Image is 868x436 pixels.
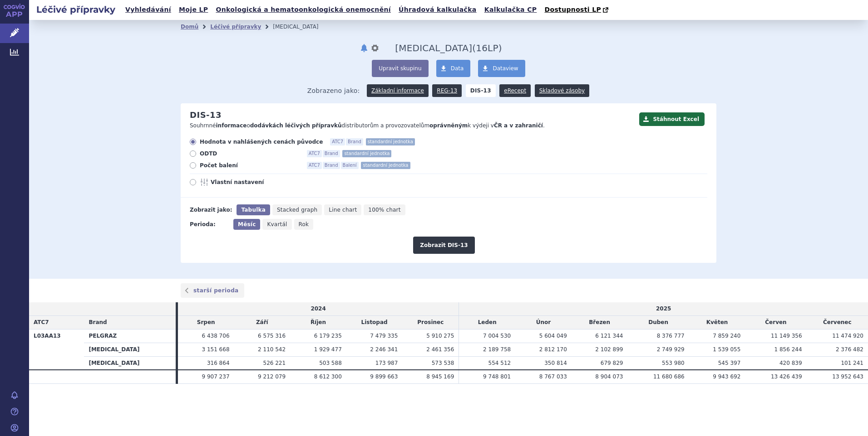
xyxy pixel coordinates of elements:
[370,373,398,380] span: 9 899 663
[238,221,256,228] span: Měsíc
[250,122,342,129] strong: dodávkách léčivých přípravků
[493,65,518,72] span: Dataview
[190,204,232,215] div: Zobrazit jako:
[258,373,286,380] span: 9 212 079
[200,162,300,169] span: Počet balení
[426,333,454,339] span: 5 910 275
[402,316,459,329] td: Prosinec
[483,373,511,380] span: 9 748 801
[426,346,454,353] span: 2 461 356
[774,346,802,353] span: 1 856 244
[494,122,543,129] strong: ČR a v zahraničí
[202,373,229,380] span: 9 907 237
[466,84,496,97] strong: DIS-13
[323,150,340,157] span: Brand
[190,219,229,230] div: Perioda:
[375,360,398,366] span: 173 987
[451,65,464,72] span: Data
[370,333,398,339] span: 7 479 335
[539,373,567,380] span: 8 767 033
[319,360,342,366] span: 503 588
[718,360,741,366] span: 545 397
[211,179,311,186] span: Vlastní nastavení
[482,4,540,16] a: Kalkulačka CP
[360,43,369,53] button: notifikace
[396,4,479,16] a: Úhradová kalkulačka
[653,373,685,380] span: 11 680 686
[123,4,174,16] a: Vyhledávání
[290,316,346,329] td: Říjen
[476,43,488,53] span: 16
[713,373,740,380] span: 9 943 692
[662,360,685,366] span: 553 980
[84,356,175,370] th: [MEDICAL_DATA]
[29,329,84,370] th: L03AA13
[657,333,685,339] span: 8 376 777
[426,373,454,380] span: 8 945 169
[572,316,628,329] td: Březen
[341,162,359,169] span: Balení
[745,316,806,329] td: Červen
[478,60,525,77] a: Dataview
[342,150,391,157] span: standardní jednotka
[307,84,360,97] span: Zobrazeno jako:
[488,360,511,366] span: 554 512
[483,346,511,353] span: 2 189 758
[263,360,286,366] span: 526 221
[202,333,229,339] span: 6 438 706
[542,4,613,16] a: Dostupnosti LP
[483,333,511,339] span: 7 004 530
[367,84,429,97] a: Základní informace
[178,302,459,315] td: 2024
[432,360,454,366] span: 573 538
[535,84,589,97] a: Skladové zásoby
[832,333,863,339] span: 11 474 920
[639,112,705,126] button: Stáhnout Excel
[330,138,345,145] span: ATC7
[429,122,468,129] strong: oprávněným
[210,24,261,30] a: Léčivé přípravky
[395,43,472,53] span: PEGFILGRASTIM
[190,110,222,120] h2: DIS-13
[366,138,415,145] span: standardní jednotka
[241,207,265,213] span: Tabulka
[544,6,601,13] span: Dostupnosti LP
[413,237,474,254] button: Zobrazit DIS-13
[713,333,740,339] span: 7 859 240
[832,373,863,380] span: 13 952 643
[595,373,623,380] span: 8 904 073
[779,360,802,366] span: 420 839
[84,329,175,343] th: PELGRAZ
[459,316,515,329] td: Leden
[323,162,340,169] span: Brand
[370,43,380,53] button: nastavení
[544,360,567,366] span: 350 814
[372,60,428,77] button: Upravit skupinu
[267,221,287,228] span: Kvartál
[370,346,398,353] span: 2 246 341
[539,346,567,353] span: 2 812 170
[202,346,229,353] span: 3 151 668
[539,333,567,339] span: 5 604 049
[689,316,745,329] td: Květen
[307,150,322,157] span: ATC7
[836,346,863,353] span: 2 376 482
[200,150,300,157] span: ODTD
[176,4,211,16] a: Moje LP
[314,373,342,380] span: 8 612 300
[314,346,342,353] span: 1 929 477
[436,60,471,77] a: Data
[713,346,740,353] span: 1 539 055
[771,333,802,339] span: 11 149 356
[307,162,322,169] span: ATC7
[515,316,572,329] td: Únor
[29,3,123,16] h2: Léčivé přípravky
[771,373,802,380] span: 13 426 439
[841,360,863,366] span: 101 241
[258,333,286,339] span: 6 575 316
[807,316,868,329] td: Červenec
[299,221,309,228] span: Rok
[472,43,502,53] span: ( LP)
[213,4,394,16] a: Onkologická a hematoonkologická onemocnění
[459,302,868,315] td: 2025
